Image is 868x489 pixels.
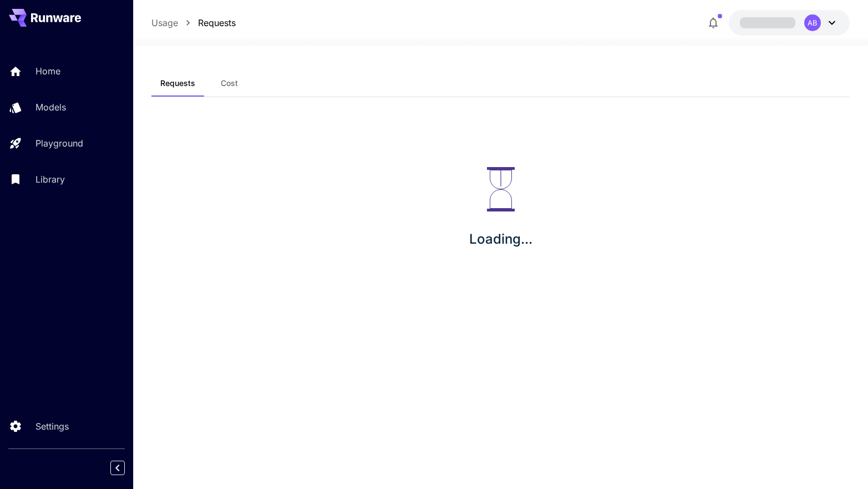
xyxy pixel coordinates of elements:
[804,14,821,31] div: AB
[151,16,178,29] a: Usage
[469,229,532,249] p: Loading...
[221,78,238,88] span: Cost
[110,461,125,475] button: Collapse sidebar
[119,458,133,478] div: Collapse sidebar
[729,10,850,36] button: AB
[35,173,65,186] p: Library
[35,64,60,78] p: Home
[35,420,69,433] p: Settings
[160,78,195,88] span: Requests
[35,100,66,114] p: Models
[35,137,83,150] p: Playground
[151,16,236,29] nav: breadcrumb
[198,16,236,29] a: Requests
